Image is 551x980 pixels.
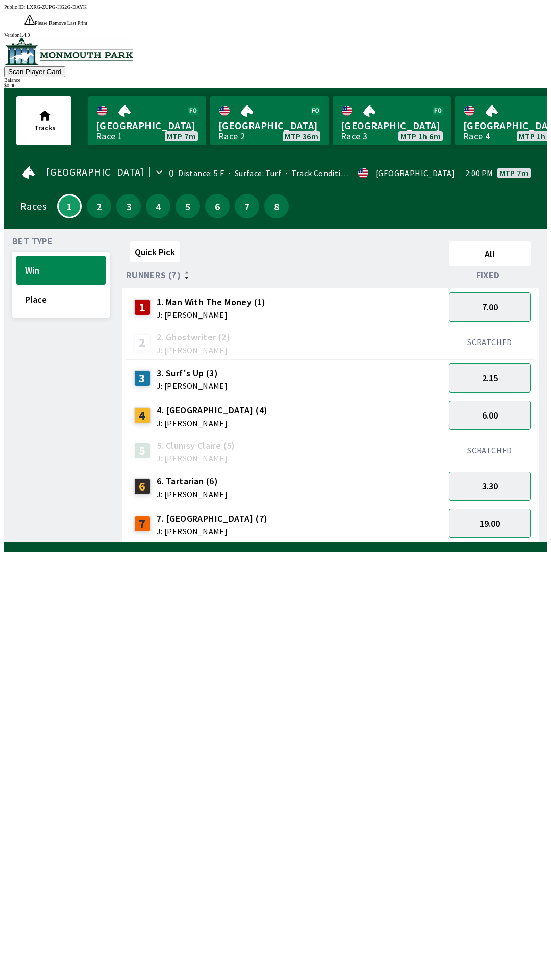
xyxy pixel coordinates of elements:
button: 6.00 [449,401,531,430]
span: 3.30 [482,480,498,492]
span: 5. Clumsy Claire (5) [157,439,235,452]
span: 1 [61,204,78,209]
span: 3 [119,203,138,210]
div: Race 4 [463,132,490,140]
div: SCRATCHED [449,445,531,455]
button: 2 [87,194,111,218]
span: [GEOGRAPHIC_DATA] [341,119,443,132]
span: Distance: 5 F [178,168,224,178]
span: J: [PERSON_NAME] [157,419,268,427]
div: $ 0.00 [4,83,547,88]
a: [GEOGRAPHIC_DATA]Race 1MTP 7m [88,96,206,145]
span: [GEOGRAPHIC_DATA] [218,119,320,132]
div: 3 [134,370,151,386]
div: Race 3 [341,132,367,140]
span: 6.00 [482,409,498,421]
div: 5 [134,443,151,459]
div: SCRATCHED [449,337,531,347]
span: Please Remove Last Print [35,20,87,26]
span: Quick Pick [135,246,175,258]
button: 19.00 [449,509,531,538]
button: Scan Player Card [4,66,65,77]
div: [GEOGRAPHIC_DATA] [375,169,455,177]
span: Surface: Turf [224,168,281,178]
span: 6 [208,203,227,210]
span: 19.00 [480,518,500,529]
button: All [449,241,531,266]
button: 5 [176,194,200,218]
span: 7.00 [482,301,498,313]
div: Balance [4,77,547,83]
span: Bet Type [12,237,53,246]
span: 2. Ghostwriter (2) [157,331,230,344]
div: Races [20,202,46,210]
img: venue logo [4,38,133,65]
span: Tracks [34,123,56,132]
button: Quick Pick [130,241,180,262]
span: 3. Surf's Up (3) [157,366,228,380]
div: Version 1.4.0 [4,32,547,38]
div: Race 2 [218,132,245,140]
span: MTP 7m [167,132,196,140]
span: J: [PERSON_NAME] [157,490,228,498]
div: Fixed [445,270,535,280]
div: Race 1 [96,132,122,140]
div: Runners (7) [126,270,445,280]
div: Public ID: [4,4,547,10]
span: Track Condition: Fast [281,168,369,178]
div: 1 [134,299,151,315]
button: 7.00 [449,292,531,322]
span: 2 [89,203,109,210]
a: [GEOGRAPHIC_DATA]Race 3MTP 1h 6m [333,96,451,145]
span: 4. [GEOGRAPHIC_DATA] (4) [157,404,268,417]
button: Win [16,256,106,285]
span: 8 [267,203,286,210]
div: 7 [134,516,151,532]
span: 2:00 PM [465,169,493,177]
span: Runners (7) [126,271,181,279]
span: All [454,248,526,260]
button: 6 [205,194,230,218]
button: 1 [57,194,82,218]
span: J: [PERSON_NAME] [157,527,268,535]
span: 7. [GEOGRAPHIC_DATA] (7) [157,512,268,525]
span: 2.15 [482,372,498,384]
button: Place [16,285,106,314]
span: J: [PERSON_NAME] [157,454,235,462]
span: J: [PERSON_NAME] [157,382,228,390]
span: Place [25,293,97,305]
span: MTP 1h 6m [400,132,441,140]
button: 4 [146,194,170,218]
span: 5 [178,203,197,210]
span: 1. Man With The Money (1) [157,296,266,309]
button: 3 [116,194,141,218]
span: 4 [148,203,168,210]
span: J: [PERSON_NAME] [157,311,266,319]
button: 8 [264,194,289,218]
span: LXRG-ZUPG-HG2G-DAYK [27,4,87,10]
button: Tracks [16,96,71,145]
button: 2.15 [449,363,531,393]
span: [GEOGRAPHIC_DATA] [96,119,198,132]
button: 7 [235,194,259,218]
span: [GEOGRAPHIC_DATA] [46,168,144,176]
span: 7 [237,203,257,210]
div: 6 [134,478,151,495]
span: MTP 36m [285,132,318,140]
a: [GEOGRAPHIC_DATA]Race 2MTP 36m [210,96,329,145]
span: 6. Tartarian (6) [157,475,228,488]
span: MTP 7m [499,169,529,177]
span: Fixed [476,271,500,279]
div: 2 [134,334,151,351]
button: 3.30 [449,472,531,501]
div: 4 [134,407,151,424]
div: 0 [169,169,174,177]
span: J: [PERSON_NAME] [157,346,230,354]
span: Win [25,264,97,276]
